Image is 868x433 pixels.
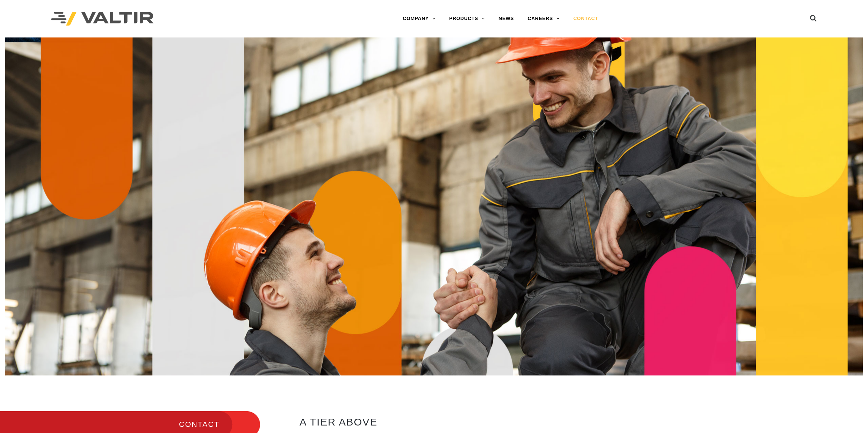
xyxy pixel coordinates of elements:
img: Contact_1 [5,37,863,375]
a: COMPANY [396,12,442,26]
a: CONTACT [567,12,605,26]
img: Valtir [51,12,153,26]
a: PRODUCTS [442,12,492,26]
a: NEWS [492,12,521,26]
h2: A TIER ABOVE [299,416,850,428]
a: CAREERS [521,12,567,26]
